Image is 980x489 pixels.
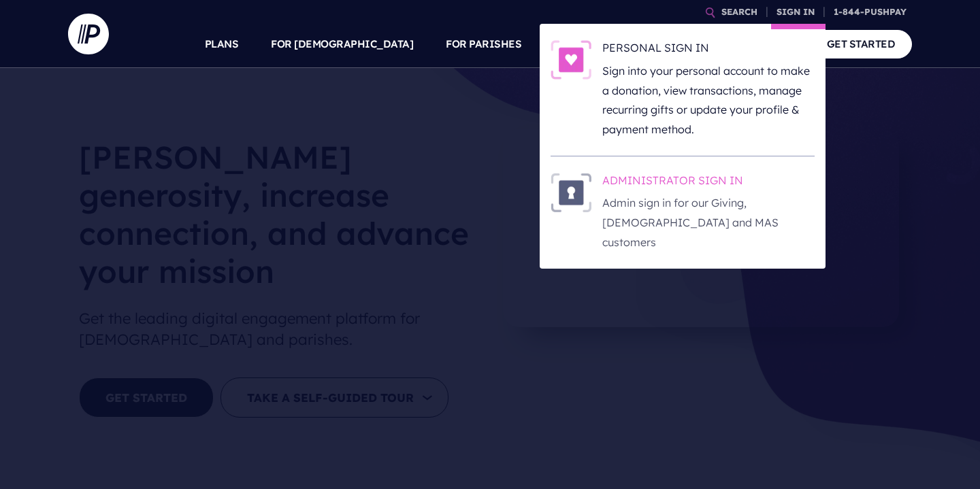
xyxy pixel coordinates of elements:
h6: ADMINISTRATOR SIGN IN [602,173,815,193]
p: Sign into your personal account to make a donation, view transactions, manage recurring gifts or ... [602,61,815,139]
p: Admin sign in for our Giving, [DEMOGRAPHIC_DATA] and MAS customers [602,193,815,252]
a: PERSONAL SIGN IN - Illustration PERSONAL SIGN IN Sign into your personal account to make a donati... [551,40,815,139]
a: FOR PARISHES [446,20,521,68]
a: FOR [DEMOGRAPHIC_DATA] [271,20,413,68]
a: PLANS [205,20,239,68]
img: PERSONAL SIGN IN - Illustration [551,40,591,80]
a: EXPLORE [647,20,695,68]
a: GET STARTED [810,30,913,58]
h6: PERSONAL SIGN IN [602,40,815,61]
a: SOLUTIONS [554,20,615,68]
a: COMPANY [727,20,777,68]
a: ADMINISTRATOR SIGN IN - Illustration ADMINISTRATOR SIGN IN Admin sign in for our Giving, [DEMOGRA... [551,173,815,252]
img: ADMINISTRATOR SIGN IN - Illustration [551,173,591,212]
